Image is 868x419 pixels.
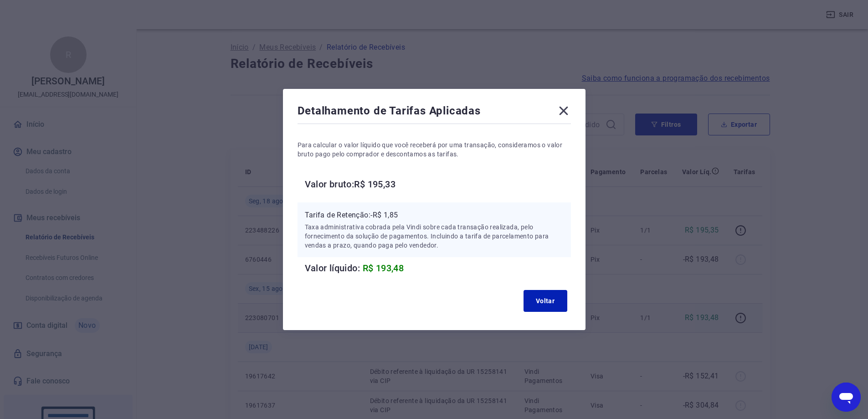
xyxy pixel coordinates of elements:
p: Para calcular o valor líquido que você receberá por uma transação, consideramos o valor bruto pag... [298,140,571,159]
h6: Valor líquido: [305,261,571,275]
p: Tarifa de Retenção: -R$ 1,85 [305,210,564,221]
h6: Valor bruto: R$ 195,33 [305,177,571,191]
span: R$ 193,48 [363,263,404,274]
button: Voltar [524,290,567,312]
p: Taxa administrativa cobrada pela Vindi sobre cada transação realizada, pelo fornecimento da soluç... [305,222,564,250]
div: Detalhamento de Tarifas Aplicadas [298,103,571,122]
iframe: Botão para abrir a janela de mensagens [832,383,861,412]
